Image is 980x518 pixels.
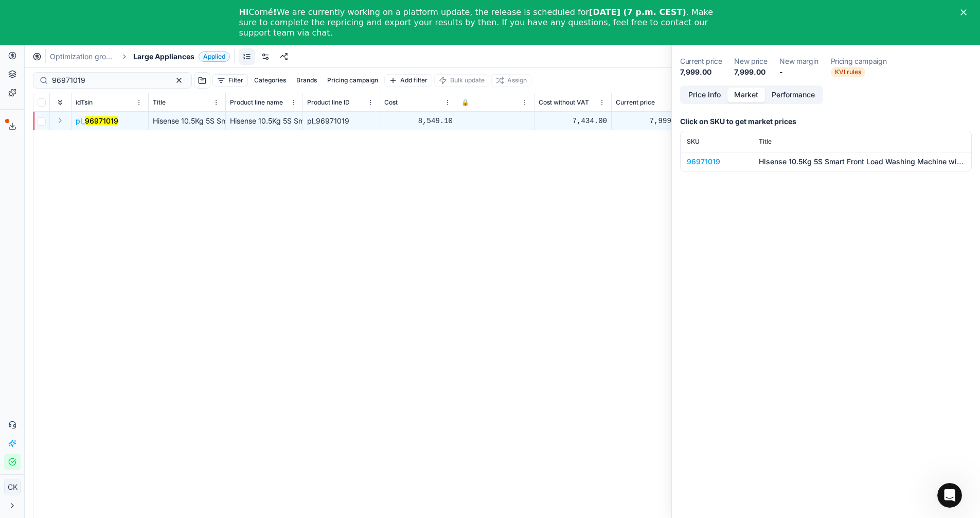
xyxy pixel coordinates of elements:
[54,96,66,109] button: Expand all
[239,7,249,17] b: Hi
[54,114,66,127] button: Expand
[307,116,376,126] div: pl_96971019
[937,483,962,508] iframe: Intercom live chat
[687,137,700,145] span: SKU
[680,67,722,77] dd: 7,999.00
[250,74,290,87] button: Categories
[759,137,772,145] span: Title
[765,88,822,102] button: Performance
[680,58,722,65] dt: Current price
[50,51,116,62] a: Optimization groups
[734,67,767,77] dd: 7,999.00
[539,116,607,126] div: 7,434.00
[4,479,21,495] button: CK
[589,7,686,17] b: [DATE] (7 p.m. CEST)
[461,98,469,107] span: 🔒
[779,58,818,65] dt: New margin
[960,9,971,15] div: Close
[50,51,230,62] nav: breadcrumb
[292,74,321,87] button: Brands
[682,88,727,102] button: Price info
[831,67,865,77] span: KVI rules
[687,157,746,167] div: 96971019
[239,7,725,38] div: Corné We are currently working on a platform update, the release is scheduled for . Make sure to ...
[434,74,489,87] button: Bulk update
[491,74,531,87] button: Assign
[230,116,298,126] div: Hisense 10.5Kg 5S Smart Front Load Washing Machine with Inverter - Black
[384,74,432,87] button: Add filter
[230,98,283,107] span: Product line name
[5,479,20,495] span: CK
[52,75,165,85] input: Search by SKU or title
[153,116,407,125] span: Hisense 10.5Kg 5S Smart Front Load Washing Machine with Inverter - Black
[680,116,972,127] h3: Click on SKU to get market prices
[779,67,818,77] dd: -
[85,116,118,125] mark: 96971019
[323,74,382,87] button: Pricing campaign
[831,58,886,65] dt: Pricing campaign
[384,116,453,126] div: 8,549.10
[76,116,118,126] button: pl_96971019
[616,98,655,107] span: Current price
[307,98,350,107] span: Product line ID
[727,88,765,102] button: Market
[734,58,767,65] dt: New price
[384,98,398,107] span: Cost
[153,98,166,107] span: Title
[199,51,230,62] span: Applied
[133,51,230,62] span: Large AppliancesApplied
[212,74,248,87] button: Filter
[76,98,93,107] span: idTsin
[759,157,965,167] div: Hisense 10.5Kg 5S Smart Front Load Washing Machine with Inverter - Black
[133,51,194,62] span: Large Appliances
[616,116,684,126] div: 7,999.00
[273,7,277,17] b: !
[539,98,589,107] span: Cost without VAT
[76,116,118,126] span: pl_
